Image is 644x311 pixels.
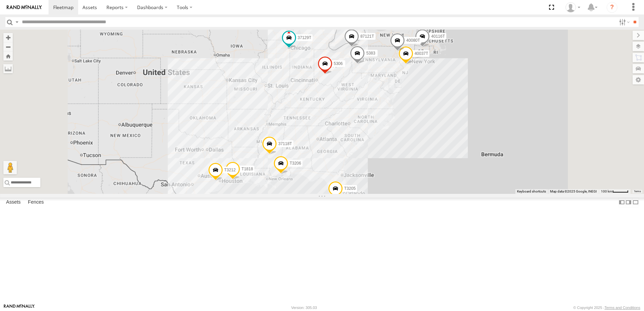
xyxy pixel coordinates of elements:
button: Keyboard shortcuts [517,189,546,194]
a: Visit our Website [4,304,35,311]
label: Dock Summary Table to the Right [625,198,632,207]
label: Measure [3,64,13,73]
a: Terms [634,190,641,193]
label: Fences [25,198,47,207]
span: T1818 [241,167,253,172]
span: 40116T [431,34,445,39]
label: Hide Summary Table [632,198,639,207]
button: Map Scale: 100 km per 44 pixels [599,189,631,194]
i: ? [607,2,617,13]
span: 5306 [334,61,343,66]
button: Zoom Home [3,51,13,61]
button: Drag Pegman onto the map to open Street View [3,161,17,174]
div: Dwight Wallace [563,2,583,12]
span: 100 km [601,189,612,193]
span: 5383 [366,51,375,56]
label: Search Query [14,17,20,27]
span: 40080T [406,38,420,43]
span: Map data ©2025 Google, INEGI [550,189,597,193]
span: 87121T [360,34,374,39]
label: Dock Summary Table to the Left [618,198,625,207]
div: Version: 305.03 [291,306,317,310]
span: T3206 [290,161,301,166]
label: Map Settings [633,75,644,84]
label: Search Filter Options [616,17,631,27]
div: © Copyright 2025 - [573,306,640,310]
button: Zoom out [3,42,13,51]
a: Terms and Conditions [605,306,640,310]
img: rand-logo.svg [7,5,42,10]
span: T3212 [224,168,236,172]
span: 37118T [278,141,292,146]
label: Assets [3,198,24,207]
span: 40037T [415,51,428,56]
span: 37129T [298,36,312,40]
span: T3205 [344,186,356,191]
button: Zoom in [3,33,13,42]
